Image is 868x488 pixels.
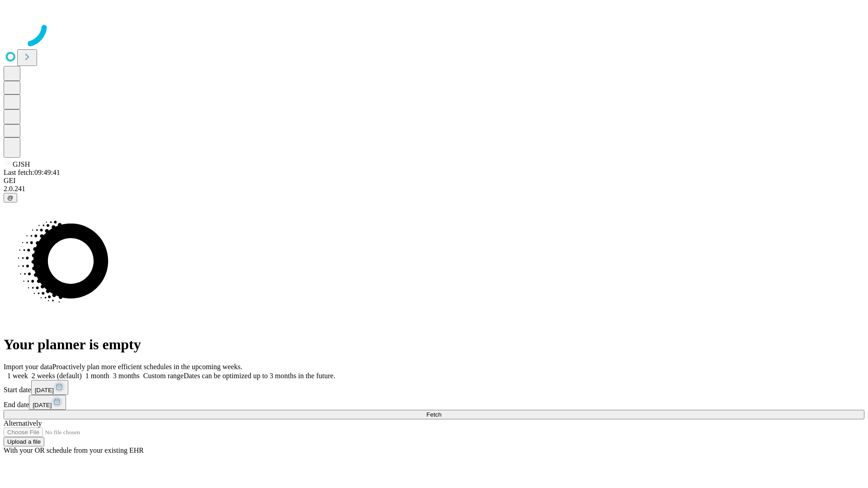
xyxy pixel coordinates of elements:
[4,193,17,202] button: @
[32,372,82,380] span: 2 weeks (default)
[33,402,52,408] span: [DATE]
[4,363,52,371] span: Import your data
[13,160,30,168] span: GJSH
[184,372,335,380] span: Dates can be optimized up to 3 months in the future.
[4,419,42,427] span: Alternatively
[4,336,864,353] h1: Your planner is empty
[4,446,144,454] span: With your OR schedule from your existing EHR
[7,372,28,380] span: 1 week
[426,411,441,418] span: Fetch
[143,372,184,380] span: Custom range
[7,194,14,201] span: @
[113,372,140,380] span: 3 months
[4,410,864,419] button: Fetch
[4,169,60,176] span: Last fetch: 09:49:41
[4,185,864,193] div: 2.0.241
[85,372,109,380] span: 1 month
[35,387,54,394] span: [DATE]
[31,380,68,395] button: [DATE]
[4,395,864,410] div: End date
[4,380,864,395] div: Start date
[29,395,66,410] button: [DATE]
[4,437,44,446] button: Upload a file
[4,177,864,185] div: GEI
[52,363,242,371] span: Proactively plan more efficient schedules in the upcoming weeks.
